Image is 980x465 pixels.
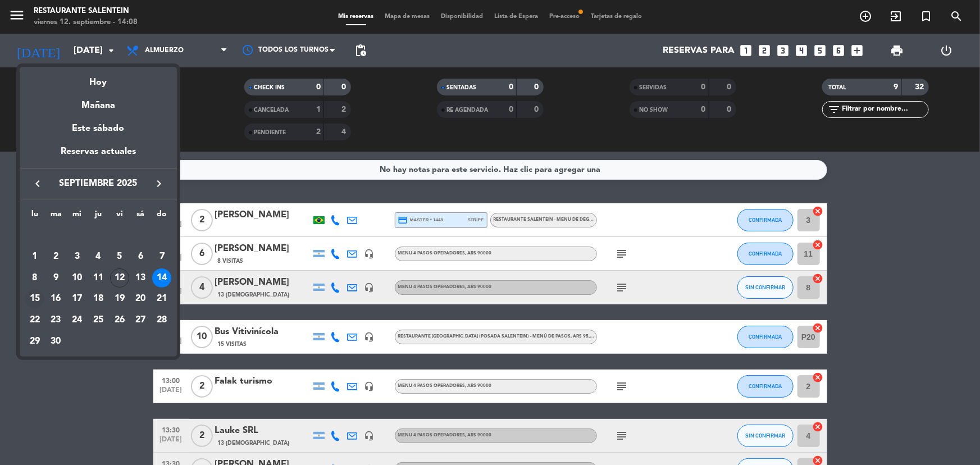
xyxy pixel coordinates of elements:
td: 9 de septiembre de 2025 [45,267,67,289]
td: 21 de septiembre de 2025 [151,289,172,310]
td: 8 de septiembre de 2025 [24,267,45,289]
td: 3 de septiembre de 2025 [66,246,88,267]
div: 9 [47,268,66,288]
td: SEP. [24,225,172,246]
div: 29 [25,332,44,351]
td: 20 de septiembre de 2025 [130,289,152,310]
td: 4 de septiembre de 2025 [88,246,109,267]
button: keyboard_arrow_left [28,176,48,191]
td: 17 de septiembre de 2025 [66,289,88,310]
div: 6 [131,247,150,266]
div: 19 [110,289,129,308]
div: 21 [152,289,171,308]
td: 29 de septiembre de 2025 [24,331,45,352]
div: 10 [67,268,86,288]
div: Hoy [20,67,177,90]
td: 26 de septiembre de 2025 [109,309,130,331]
th: sábado [130,208,152,225]
td: 11 de septiembre de 2025 [88,267,109,289]
div: 26 [110,311,129,330]
div: Mañana [20,90,177,113]
div: 24 [67,311,86,330]
th: viernes [109,208,130,225]
div: 5 [110,247,129,266]
div: 1 [25,247,44,266]
th: jueves [88,208,109,225]
div: 23 [47,311,66,330]
div: 22 [25,311,44,330]
td: 6 de septiembre de 2025 [130,246,152,267]
td: 27 de septiembre de 2025 [130,309,152,331]
div: 13 [131,268,150,288]
td: 15 de septiembre de 2025 [24,289,45,310]
td: 14 de septiembre de 2025 [151,267,172,289]
td: 7 de septiembre de 2025 [151,246,172,267]
td: 16 de septiembre de 2025 [45,289,67,310]
div: 14 [152,268,171,288]
td: 1 de septiembre de 2025 [24,246,45,267]
div: 7 [152,247,171,266]
div: 18 [89,289,108,308]
div: 27 [131,311,150,330]
td: 30 de septiembre de 2025 [45,331,67,352]
td: 19 de septiembre de 2025 [109,289,130,310]
td: 5 de septiembre de 2025 [109,246,130,267]
td: 2 de septiembre de 2025 [45,246,67,267]
i: keyboard_arrow_left [31,177,44,190]
div: 28 [152,311,171,330]
button: keyboard_arrow_right [149,176,169,191]
th: domingo [151,208,172,225]
div: 16 [47,289,66,308]
td: 23 de septiembre de 2025 [45,309,67,331]
div: 30 [47,332,66,351]
div: 25 [89,311,108,330]
td: 13 de septiembre de 2025 [130,267,152,289]
th: miércoles [66,208,88,225]
td: 18 de septiembre de 2025 [88,289,109,310]
div: 15 [25,289,44,308]
div: 11 [89,268,108,288]
i: keyboard_arrow_right [152,177,166,190]
td: 24 de septiembre de 2025 [66,309,88,331]
div: 17 [67,289,86,308]
div: 3 [67,247,86,266]
th: martes [45,208,67,225]
div: Reservas actuales [20,144,177,167]
span: septiembre 2025 [48,176,149,191]
div: 20 [131,289,150,308]
td: 10 de septiembre de 2025 [66,267,88,289]
div: 4 [89,247,108,266]
td: 28 de septiembre de 2025 [151,309,172,331]
div: 8 [25,268,44,288]
td: 25 de septiembre de 2025 [88,309,109,331]
td: 12 de septiembre de 2025 [109,267,130,289]
div: 2 [47,247,66,266]
div: Este sábado [20,113,177,144]
div: 12 [110,268,129,288]
th: lunes [24,208,45,225]
td: 22 de septiembre de 2025 [24,309,45,331]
